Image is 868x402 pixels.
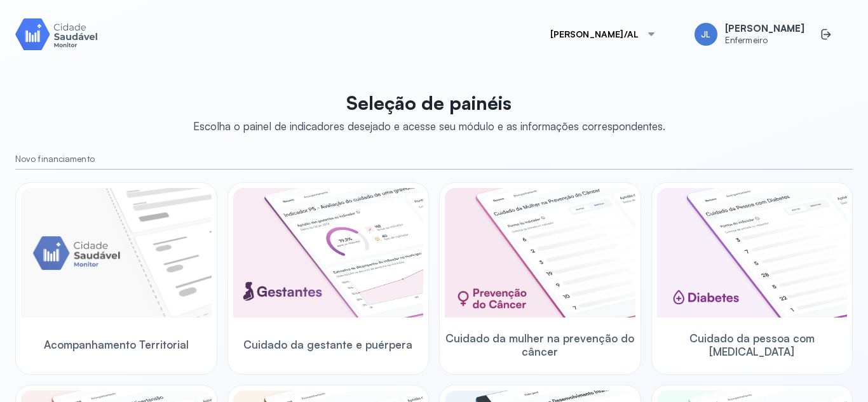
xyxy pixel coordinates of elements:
span: Cuidado da gestante e puérpera [243,338,412,351]
img: diabetics.png [657,188,848,318]
div: Escolha o painel de indicadores desejado e acesse seu módulo e as informações correspondentes. [193,119,665,133]
button: [PERSON_NAME]/AL [535,22,672,47]
p: Seleção de painéis [193,91,665,114]
span: JL [701,29,710,40]
img: Logotipo do produto Monitor [15,16,98,52]
span: Enfermeiro [725,35,804,46]
span: Cuidado da mulher na prevenção do câncer [445,332,635,359]
img: placeholder-module-ilustration.png [21,188,212,318]
span: Acompanhamento Territorial [44,338,189,351]
img: woman-cancer-prevention-care.png [445,188,635,318]
span: Cuidado da pessoa com [MEDICAL_DATA] [657,332,848,359]
span: [PERSON_NAME] [725,23,804,35]
img: pregnants.png [233,188,424,318]
small: Novo financiamento [15,154,853,164]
